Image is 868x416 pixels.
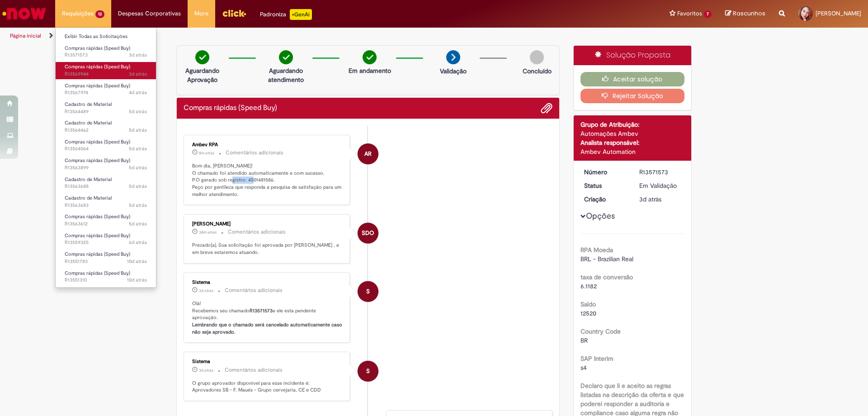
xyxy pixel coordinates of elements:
a: Exibir Todas as Solicitações [56,32,156,42]
span: 3d atrás [129,71,147,77]
h2: Compras rápidas (Speed Buy) Histórico de tíquete [184,104,277,112]
img: check-circle-green.png [363,50,377,64]
span: R13567974 [65,89,147,96]
a: Aberto R13571573 : Compras rápidas (Speed Buy) [56,43,156,60]
div: R13571573 [639,167,681,177]
p: Aguardando Aprovação [180,66,224,84]
span: Compras rápidas (Speed Buy) [65,232,130,239]
small: Comentários adicionais [225,366,283,374]
p: Validação [440,67,467,76]
span: 4d atrás [129,89,147,96]
dt: Criação [577,195,633,204]
span: 10d atrás [127,258,147,265]
div: Ambev RPA [358,143,378,164]
p: Concluído [523,67,552,76]
span: 3d atrás [129,52,147,58]
span: Compras rápidas (Speed Buy) [65,213,130,220]
a: Página inicial [10,32,41,39]
span: 5d atrás [129,202,147,209]
time: 24/09/2025 16:31:06 [129,145,147,152]
div: Ambev RPA [192,142,343,148]
p: Em andamento [349,66,391,75]
p: Aguardando atendimento [264,66,308,84]
a: Aberto R13569944 : Compras rápidas (Speed Buy) [56,62,156,79]
b: Saldo [580,300,596,308]
b: SAP Interim [580,354,613,363]
time: 26/09/2025 16:24:13 [199,368,213,373]
dt: Status [577,181,633,190]
img: arrow-next.png [446,50,460,64]
time: 24/09/2025 17:34:22 [129,108,147,115]
span: 12520 [580,309,596,317]
span: R13569944 [65,71,147,78]
ul: Requisições [55,27,156,288]
span: 5d atrás [129,183,147,190]
p: O grupo aprovador disponível para esse incidente é: Aprovadores SB - F. Maués - Grupo cervejaria,... [192,380,343,394]
span: Despesas Corporativas [118,9,181,18]
a: Aberto R13563899 : Compras rápidas (Speed Buy) [56,156,156,172]
time: 19/09/2025 15:32:27 [127,277,147,283]
img: check-circle-green.png [195,50,209,64]
span: Cadastro de Material [65,195,112,201]
a: Aberto R13563683 : Cadastro de Material [56,193,156,210]
div: Sergio De Oliveira Leite Neto [358,223,378,244]
span: 5d atrás [129,127,147,134]
small: Comentários adicionais [228,228,286,236]
time: 29/09/2025 10:16:52 [199,150,214,156]
span: 5d atrás [129,164,147,171]
span: 3d atrás [639,195,661,203]
span: 8m atrás [199,150,214,156]
span: R13563899 [65,164,147,172]
span: R13551783 [65,258,147,265]
span: [PERSON_NAME] [816,10,861,17]
span: 7 [704,10,712,18]
a: Rascunhos [725,10,765,18]
span: Cadastro de Material [65,101,112,108]
span: S [366,281,370,302]
dt: Número [577,167,633,177]
small: Comentários adicionais [225,287,283,294]
time: 29/09/2025 09:46:29 [199,230,217,235]
span: Favoritos [677,9,702,18]
div: Automações Ambev [580,129,685,138]
time: 23/09/2025 14:27:49 [129,239,147,246]
time: 24/09/2025 17:30:26 [129,127,147,134]
a: Aberto R13563688 : Cadastro de Material [56,175,156,191]
a: Aberto R13551783 : Compras rápidas (Speed Buy) [56,249,156,266]
span: 5d atrás [129,145,147,152]
b: Lembrando que o chamado será cancelado automaticamente caso não seja aprovado. [192,321,344,335]
p: +GenAi [290,9,312,20]
span: 10d atrás [127,277,147,283]
div: [PERSON_NAME] [192,221,343,227]
span: Compras rápidas (Speed Buy) [65,45,130,52]
span: 3d atrás [199,288,213,293]
div: Sistema [192,280,343,285]
time: 19/09/2025 16:52:32 [127,258,147,265]
div: Grupo de Atribuição: [580,120,685,129]
a: Aberto R13564462 : Cadastro de Material [56,118,156,135]
img: ServiceNow [1,5,47,23]
span: Requisições [62,9,94,18]
span: More [194,9,208,18]
span: 38m atrás [199,230,217,235]
span: 6.1182 [580,282,597,290]
span: Cadastro de Material [65,120,112,126]
span: R13563683 [65,202,147,209]
span: BRL - Brazilian Real [580,255,633,263]
a: Aberto R13564064 : Compras rápidas (Speed Buy) [56,137,156,154]
a: Aberto R13563612 : Compras rápidas (Speed Buy) [56,212,156,229]
p: Bom dia, [PERSON_NAME]! O chamado foi atendido automaticamente e com sucesso. P.O gerado sob regi... [192,163,343,198]
button: Rejeitar Solução [580,89,685,103]
span: Compras rápidas (Speed Buy) [65,139,130,145]
div: Ambev Automation [580,147,685,156]
time: 24/09/2025 15:22:35 [129,220,147,227]
b: Country Code [580,327,621,335]
img: click_logo_yellow_360x200.png [222,6,246,20]
span: R13571573 [65,52,147,59]
span: 6d atrás [129,239,147,246]
span: 13 [95,10,104,18]
time: 26/09/2025 10:57:51 [129,71,147,77]
b: RPA Moeda [580,246,613,254]
time: 25/09/2025 16:48:47 [129,89,147,96]
a: Aberto R13559325 : Compras rápidas (Speed Buy) [56,231,156,248]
